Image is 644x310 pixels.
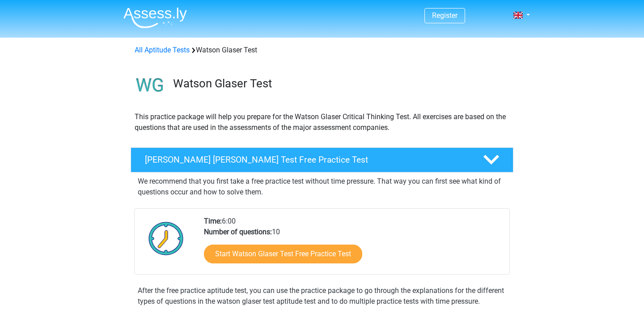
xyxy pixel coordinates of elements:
[197,216,509,274] div: 6:00 10
[144,216,189,261] img: Clock
[173,77,506,90] h3: Watson Glaser Test
[134,285,510,307] div: After the free practice aptitude test, you can use the practice package to go through the explana...
[131,45,513,56] div: Watson Glaser Test
[135,46,190,54] a: All Aptitude Tests
[204,217,222,225] b: Time:
[145,155,469,165] h4: [PERSON_NAME] [PERSON_NAME] Test Free Practice Test
[131,66,169,104] img: watson glaser test
[123,7,187,28] img: Assessly
[204,245,362,263] a: Start Watson Glaser Test Free Practice Test
[432,11,458,20] a: Register
[135,112,509,133] p: This practice package will help you prepare for the Watson Glaser Critical Thinking Test. All exe...
[204,228,272,236] b: Number of questions:
[138,176,506,198] p: We recommend that you first take a free practice test without time pressure. That way you can fir...
[127,147,517,172] a: [PERSON_NAME] [PERSON_NAME] Test Free Practice Test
